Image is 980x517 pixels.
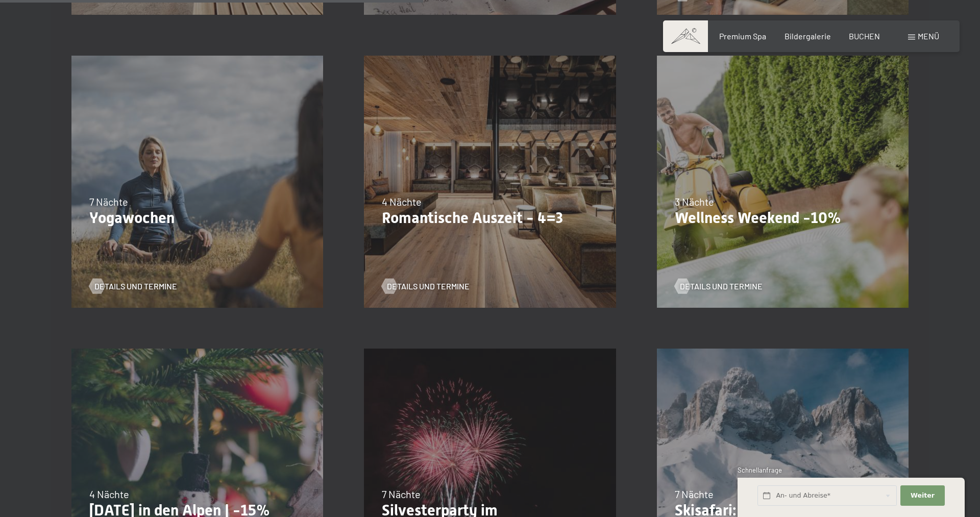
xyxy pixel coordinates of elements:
span: Details und Termine [387,281,470,292]
span: Details und Termine [680,281,763,292]
a: Premium Spa [719,31,766,41]
span: 3 Nächte [675,195,714,208]
a: Details und Termine [89,281,177,292]
a: Details und Termine [382,281,470,292]
a: Bildergalerie [785,31,831,41]
p: Yogawochen [89,209,305,227]
p: Wellness Weekend -10% [675,209,891,227]
span: Schnellanfrage [738,466,782,474]
a: BUCHEN [849,31,880,41]
span: 7 Nächte [382,488,421,500]
span: 4 Nächte [89,488,129,500]
p: Romantische Auszeit - 4=3 [382,209,598,227]
button: Weiter [900,485,944,506]
a: Details und Termine [675,281,763,292]
span: Weiter [911,491,935,500]
span: Details und Termine [94,281,177,292]
span: 7 Nächte [675,488,714,500]
span: Menü [918,31,939,41]
span: 4 Nächte [382,195,422,208]
span: 7 Nächte [89,195,128,208]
